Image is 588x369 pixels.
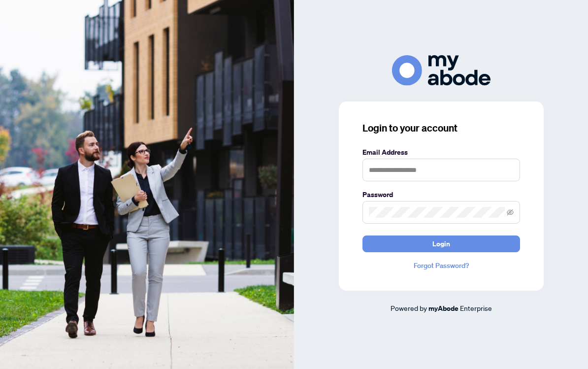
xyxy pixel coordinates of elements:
a: myAbode [428,303,458,314]
label: Password [362,189,520,200]
span: Login [432,236,450,252]
a: Forgot Password? [362,260,520,271]
h3: Login to your account [362,121,520,135]
span: Powered by [391,303,427,312]
img: ma-logo [392,55,490,85]
span: eye-invisible [507,209,514,216]
span: Enterprise [460,303,492,312]
label: Email Address [362,147,520,158]
button: Login [362,235,520,252]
